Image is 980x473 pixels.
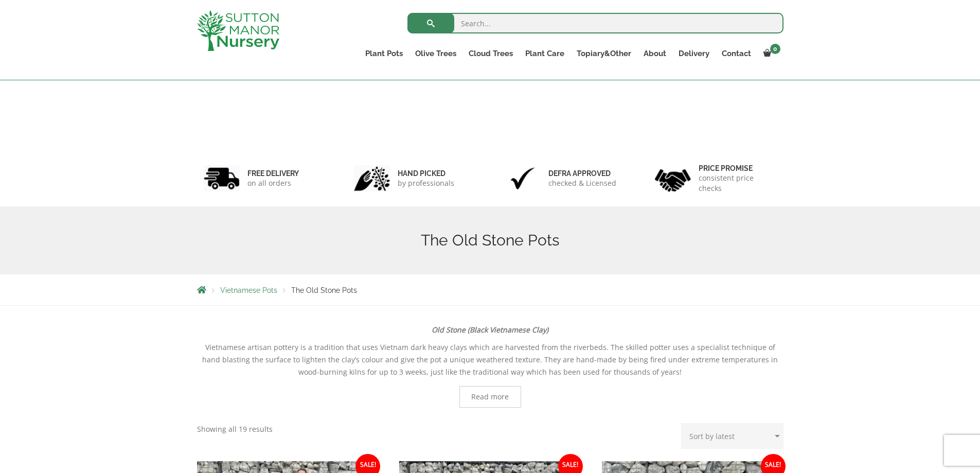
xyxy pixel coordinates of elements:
img: logo [197,10,279,51]
a: Plant Pots [359,46,409,61]
span: Read more [471,393,509,400]
a: Cloud Trees [462,46,519,61]
a: About [637,46,672,61]
strong: Old Stone (Black Vietnamese Clay) [432,325,548,335]
p: on all orders [247,178,299,188]
a: Delivery [672,46,716,61]
img: 3.jpg [505,165,541,191]
h6: Price promise [699,164,777,173]
a: 0 [757,46,783,61]
a: Vietnamese Pots [220,286,277,294]
span: 0 [770,44,780,54]
img: 2.jpg [354,165,390,191]
p: consistent price checks [699,173,777,194]
a: Topiary&Other [571,46,637,61]
p: by professionals [398,178,454,188]
img: 4.jpg [655,163,691,194]
h1: The Old Stone Pots [197,231,783,250]
p: checked & Licensed [548,178,616,188]
nav: Breadcrumbs [197,286,783,294]
h6: Defra approved [548,169,616,178]
a: Olive Trees [409,46,462,61]
h6: FREE DELIVERY [247,169,299,178]
p: Showing all 19 results [197,423,273,435]
select: Shop order [681,423,783,449]
input: Search... [407,13,783,33]
p: Vietnamese artisan pottery is a tradition that uses Vietnam dark heavy clays which are harvested ... [197,341,783,378]
a: Plant Care [519,46,571,61]
img: 1.jpg [204,165,240,191]
h6: hand picked [398,169,454,178]
span: The Old Stone Pots [291,286,357,294]
a: Contact [716,46,757,61]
